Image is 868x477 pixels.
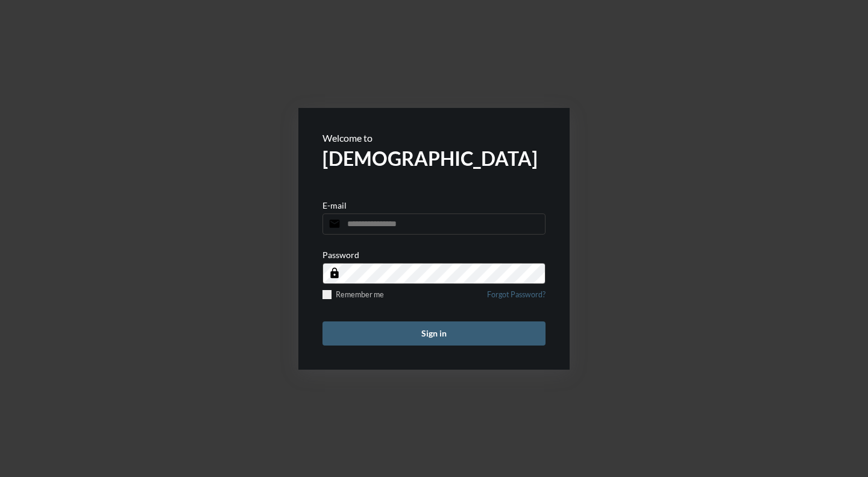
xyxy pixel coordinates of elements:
[322,250,359,260] p: Password
[322,290,384,299] label: Remember me
[487,290,546,306] a: Forgot Password?
[322,132,546,144] p: Welcome to
[322,321,546,346] button: Sign in
[322,147,546,170] h2: [DEMOGRAPHIC_DATA]
[322,200,347,210] p: E-mail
